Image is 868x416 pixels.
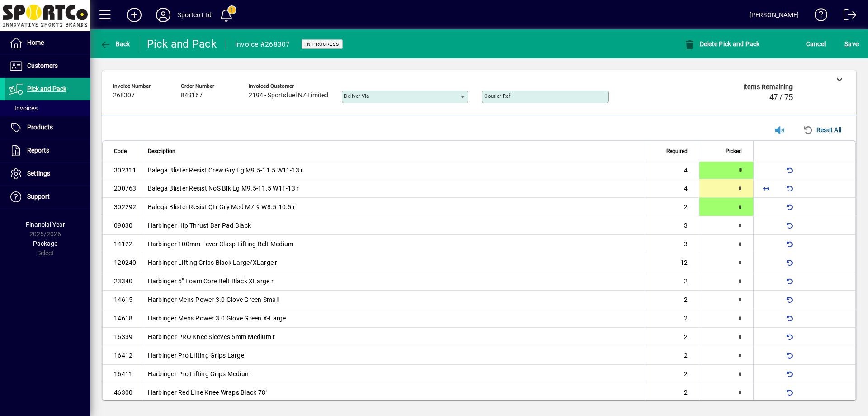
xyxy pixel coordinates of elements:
td: Harbinger Pro Lifting Grips Medium [142,365,645,383]
div: Invoice #268307 [235,37,290,52]
span: In Progress [305,41,339,47]
div: Sportco Ltd [178,8,212,22]
span: Invoices [9,105,38,112]
td: 4 [645,179,699,198]
span: Reset All [803,123,841,137]
div: [PERSON_NAME] [750,8,799,22]
span: Back [100,40,130,48]
td: 14122 [103,235,142,253]
td: 23340 [103,272,142,291]
td: 2 [645,309,699,328]
td: 3 [645,216,699,235]
a: Products [5,116,90,139]
td: 4 [645,161,699,179]
span: Home [27,39,44,46]
span: Settings [27,170,50,177]
a: Settings [5,163,90,185]
span: Cancel [806,37,826,51]
td: 12 [645,253,699,272]
span: Customers [27,62,58,69]
a: Knowledge Base [808,2,828,31]
span: Financial Year [26,221,65,228]
span: 47 / 75 [769,93,793,102]
td: Harbinger Mens Power 3.0 Glove Green X-Large [142,309,645,328]
td: 14618 [103,309,142,328]
td: 3 [645,235,699,253]
div: Pick and Pack [147,37,217,51]
td: 16339 [103,328,142,346]
mat-label: Courier Ref [484,93,510,99]
td: 2 [645,291,699,309]
a: Home [5,32,90,54]
span: 849167 [181,92,203,99]
td: 120240 [103,253,142,272]
td: Balega Blister Resist NoS Blk Lg M9.5-11.5 W11-13 r [142,179,645,198]
td: 09030 [103,216,142,235]
a: Logout [837,2,857,31]
td: 302292 [103,198,142,216]
button: Reset All [799,122,845,138]
td: 2 [645,346,699,365]
span: Pick and Pack [27,85,66,92]
td: 2 [645,365,699,383]
td: 16411 [103,365,142,383]
span: Description [148,146,175,156]
button: Delete Pick and Pack [682,36,762,52]
span: S [844,40,848,48]
td: Harbinger 5" Foam Core Belt Black XLarge r [142,272,645,291]
td: 2 [645,383,699,402]
td: Harbinger Hip Thrust Bar Pad Black [142,216,645,235]
td: Harbinger 100mm Lever Clasp Lifting Belt Medium [142,235,645,253]
td: 2 [645,272,699,291]
td: 14615 [103,291,142,309]
span: Products [27,124,53,131]
td: 2 [645,328,699,346]
td: 2 [645,198,699,216]
td: 302311 [103,161,142,179]
span: Picked [726,146,742,156]
span: Required [666,146,688,156]
td: Harbinger Mens Power 3.0 Glove Green Small [142,291,645,309]
td: Balega Blister Resist Qtr Gry Med M7-9 W8.5-10.5 r [142,198,645,216]
mat-label: Deliver via [344,93,369,99]
a: Invoices [5,100,90,116]
button: Add [120,7,149,23]
span: 268307 [113,92,135,99]
span: 2194 - Sportsfuel NZ Limited [249,92,328,99]
a: Reports [5,139,90,162]
span: ave [844,37,859,51]
span: Code [114,146,127,156]
td: Harbinger PRO Knee Sleeves 5mm Medium r [142,328,645,346]
span: Delete Pick and Pack [684,40,760,48]
td: 16412 [103,346,142,365]
a: Customers [5,55,90,77]
td: 46300 [103,383,142,402]
span: Reports [27,147,49,154]
button: Back [98,36,132,52]
a: Support [5,186,90,208]
button: Save [842,36,861,52]
span: Package [33,240,57,247]
button: Cancel [804,36,828,52]
td: Harbinger Lifting Grips Black Large/XLarge r [142,253,645,272]
td: Harbinger Pro Lifting Grips Large [142,346,645,365]
button: Profile [149,7,178,23]
td: Balega Blister Resist Crew Gry Lg M9.5-11.5 W11-13 r [142,161,645,179]
span: Support [27,193,50,200]
td: 200763 [103,179,142,198]
td: Harbinger Red Line Knee Wraps Black 78" [142,383,645,402]
app-page-header-button: Back [90,36,140,52]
